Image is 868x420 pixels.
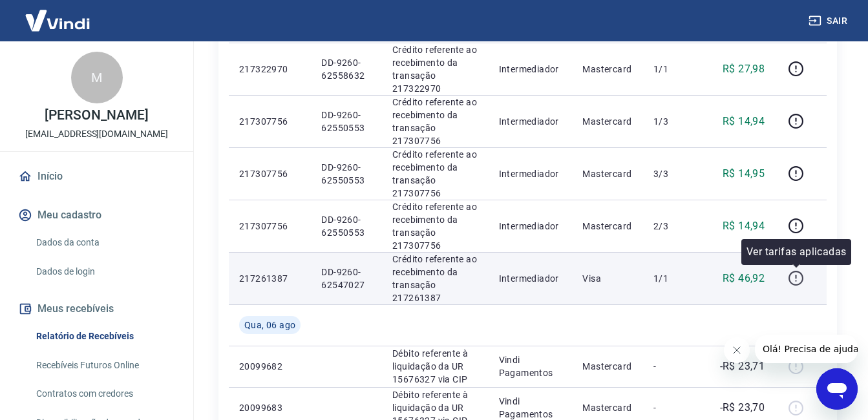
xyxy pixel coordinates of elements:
p: 20099682 [239,360,301,373]
a: Dados da conta [31,229,178,256]
p: R$ 14,95 [723,166,765,182]
p: 1/1 [653,63,692,76]
p: Mastercard [582,63,633,76]
p: Intermediador [499,272,562,285]
p: 1/1 [653,272,692,285]
button: Meu cadastro [16,201,178,229]
p: 217307756 [239,220,301,233]
p: R$ 46,92 [723,271,765,286]
p: Intermediador [499,115,562,128]
p: Visa [582,272,633,285]
img: Vindi [16,1,100,40]
p: DD-9260-62550553 [321,109,372,134]
p: Mastercard [582,167,633,180]
a: Dados de login [31,258,178,285]
p: DD-9260-62550553 [321,161,372,187]
iframe: Botão para abrir a janela de mensagens [816,368,858,410]
p: 217322970 [239,63,301,76]
p: - [653,401,692,414]
span: Olá! Precisa de ajuda? [8,9,109,19]
p: 20099683 [239,401,301,414]
iframe: Fechar mensagem [724,337,750,363]
p: [PERSON_NAME] [45,109,148,122]
span: Qua, 06 ago [244,319,295,331]
p: Intermediador [499,167,562,180]
div: M [71,52,123,103]
p: - [653,360,692,373]
p: Ver tarifas aplicadas [746,244,846,260]
p: R$ 14,94 [723,114,765,129]
p: Intermediador [499,220,562,233]
p: 217261387 [239,272,301,285]
p: 3/3 [653,167,692,180]
a: Recebíveis Futuros Online [31,352,178,379]
p: R$ 27,98 [723,61,765,77]
p: Mastercard [582,115,633,128]
a: Relatório de Recebíveis [31,323,178,350]
p: Crédito referente ao recebimento da transação 217307756 [392,200,478,252]
p: Mastercard [582,360,633,373]
p: DD-9260-62547027 [321,266,372,291]
a: Contratos com credores [31,381,178,407]
p: Intermediador [499,63,562,76]
p: Mastercard [582,401,633,414]
p: Vindi Pagamentos [499,353,562,379]
p: Mastercard [582,220,633,233]
p: 2/3 [653,220,692,233]
p: 217307756 [239,115,301,128]
p: -R$ 23,70 [720,400,765,415]
p: [EMAIL_ADDRESS][DOMAIN_NAME] [25,127,168,141]
p: DD-9260-62558632 [321,56,372,82]
p: Débito referente à liquidação da UR 15676327 via CIP [392,347,478,386]
p: -R$ 23,71 [720,359,765,374]
p: 1/3 [653,115,692,128]
p: Crédito referente ao recebimento da transação 217307756 [392,96,478,147]
button: Meus recebíveis [16,295,178,323]
p: Crédito referente ao recebimento da transação 217307756 [392,148,478,200]
iframe: Mensagem da empresa [755,335,858,363]
a: Início [16,162,178,191]
p: DD-9260-62550553 [321,213,372,239]
p: 217307756 [239,167,301,180]
button: Sair [806,9,852,33]
p: R$ 14,94 [723,218,765,234]
p: Crédito referente ao recebimento da transação 217322970 [392,43,478,95]
p: Crédito referente ao recebimento da transação 217261387 [392,253,478,304]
